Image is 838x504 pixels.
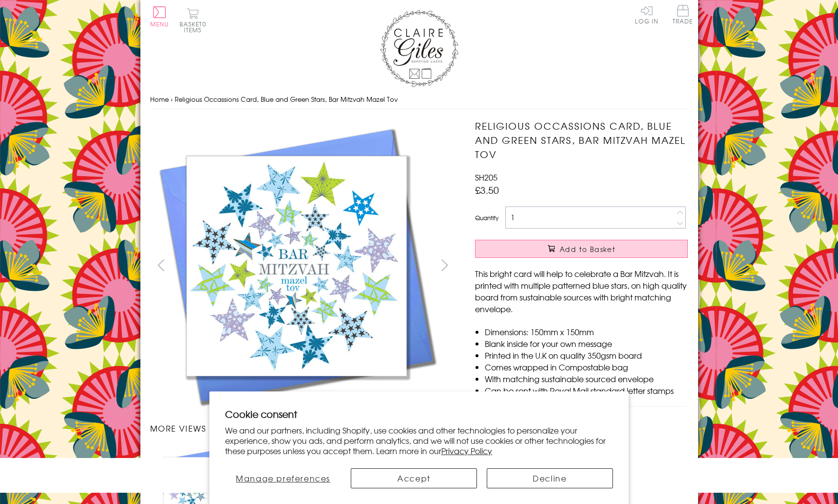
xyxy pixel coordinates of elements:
[485,373,688,385] li: With matching sustainable sourced envelope
[171,94,173,104] span: ›
[635,5,658,24] a: Log In
[175,94,398,104] span: Religious Occassions Card, Blue and Green Stars, Bar Mitzvah Mazel Tov
[433,254,455,276] button: next
[150,20,169,28] span: Menu
[150,6,169,27] button: Menu
[485,338,688,349] li: Blank inside for your own message
[475,183,499,197] span: £3.50
[380,10,458,87] img: Claire Giles Greetings Cards
[475,268,688,315] p: This bright card will help to celebrate a Bar Mitzvah. It is printed with multiple patterned blue...
[150,119,444,412] img: Religious Occassions Card, Blue and Green Stars, Bar Mitzvah Mazel Tov
[485,361,688,373] li: Comes wrapped in Compostable bag
[560,244,615,254] span: Add to Basket
[485,349,688,361] li: Printed in the U.K on quality 350gsm board
[150,254,172,276] button: prev
[475,240,688,258] button: Add to Basket
[673,5,693,26] a: Trade
[225,407,613,421] h2: Cookie consent
[475,213,498,222] label: Quantity
[184,20,206,34] span: 0 items
[236,472,330,484] span: Manage preferences
[441,445,492,457] a: Privacy Policy
[485,385,688,396] li: Can be sent with Royal Mail standard letter stamps
[475,119,688,161] h1: Religious Occassions Card, Blue and Green Stars, Bar Mitzvah Mazel Tov
[180,8,206,33] button: Basket0 items
[150,90,688,110] nav: breadcrumbs
[487,468,613,488] button: Decline
[673,5,693,24] span: Trade
[475,171,498,183] span: SH205
[150,94,169,104] a: Home
[225,468,341,488] button: Manage preferences
[485,326,688,338] li: Dimensions: 150mm x 150mm
[150,422,456,434] h3: More views
[225,425,613,456] p: We and our partners, including Shopify, use cookies and other technologies to personalize your ex...
[351,468,477,488] button: Accept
